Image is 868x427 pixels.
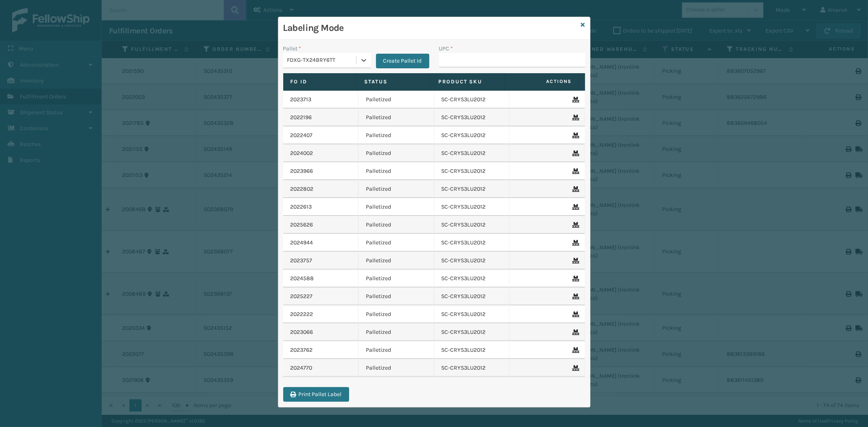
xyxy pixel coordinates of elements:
[359,341,434,359] td: Palletized
[573,365,577,371] i: Remove From Pallet
[573,186,577,192] i: Remove From Pallet
[291,274,314,283] a: 2024588
[291,113,312,122] a: 2022196
[434,216,510,234] td: SC-CRYS3LU2012
[573,276,577,281] i: Remove From Pallet
[359,305,434,323] td: Palletized
[359,180,434,198] td: Palletized
[573,150,577,156] i: Remove From Pallet
[359,252,434,270] td: Palletized
[434,198,510,216] td: SC-CRYS3LU2012
[439,44,453,53] label: UPC
[573,329,577,335] i: Remove From Pallet
[573,240,577,246] i: Remove From Pallet
[434,234,510,252] td: SC-CRYS3LU2012
[359,288,434,305] td: Palletized
[434,270,510,288] td: SC-CRYS3LU2012
[573,115,577,120] i: Remove From Pallet
[434,323,510,341] td: SC-CRYS3LU2012
[573,294,577,299] i: Remove From Pallet
[359,216,434,234] td: Palletized
[573,133,577,138] i: Remove From Pallet
[291,221,313,229] a: 2025626
[434,126,510,144] td: SC-CRYS3LU2012
[434,162,510,180] td: SC-CRYS3LU2012
[434,288,510,305] td: SC-CRYS3LU2012
[573,222,577,228] i: Remove From Pallet
[291,328,313,336] a: 2023066
[291,203,312,211] a: 2022613
[291,239,313,247] a: 2024944
[359,198,434,216] td: Palletized
[573,347,577,353] i: Remove From Pallet
[438,78,497,85] label: Product SKU
[283,22,578,34] h3: Labeling Mode
[573,204,577,210] i: Remove From Pallet
[434,180,510,198] td: SC-CRYS3LU2012
[359,359,434,377] td: Palletized
[359,162,434,180] td: Palletized
[573,168,577,174] i: Remove From Pallet
[291,131,313,139] a: 2022407
[359,91,434,109] td: Palletized
[434,144,510,162] td: SC-CRYS3LU2012
[573,97,577,102] i: Remove From Pallet
[364,78,423,85] label: Status
[291,346,313,354] a: 2023762
[434,91,510,109] td: SC-CRYS3LU2012
[434,109,510,126] td: SC-CRYS3LU2012
[573,258,577,264] i: Remove From Pallet
[434,341,510,359] td: SC-CRYS3LU2012
[359,126,434,144] td: Palletized
[291,149,313,157] a: 2024002
[291,96,312,104] a: 2023713
[287,56,357,65] div: FDXG-TX24BRY6TT
[359,144,434,162] td: Palletized
[291,167,313,175] a: 2023966
[291,78,350,85] label: Fo Id
[291,292,313,301] a: 2025227
[359,270,434,288] td: Palletized
[359,109,434,126] td: Palletized
[283,387,349,402] button: Print Pallet Label
[507,75,577,88] span: Actions
[291,257,313,265] a: 2023757
[359,234,434,252] td: Palletized
[434,359,510,377] td: SC-CRYS3LU2012
[291,364,313,372] a: 2024770
[434,252,510,270] td: SC-CRYS3LU2012
[359,323,434,341] td: Palletized
[376,54,429,68] button: Create Pallet Id
[573,312,577,317] i: Remove From Pallet
[291,185,314,193] a: 2022802
[283,44,302,53] label: Pallet
[291,310,313,318] a: 2022222
[434,305,510,323] td: SC-CRYS3LU2012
